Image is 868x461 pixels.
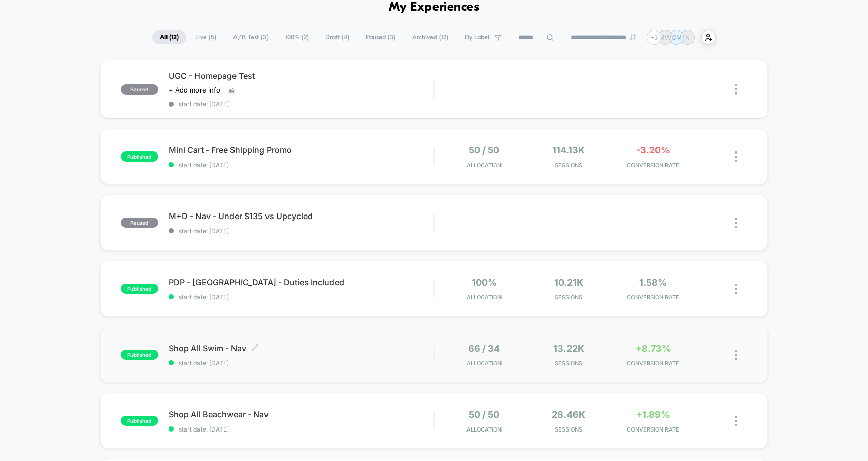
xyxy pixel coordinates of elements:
span: Allocation [466,426,502,433]
span: Sessions [529,360,608,367]
span: UGC - Homepage Test [169,71,434,81]
img: close [735,416,737,426]
span: start date: [DATE] [169,293,434,301]
img: close [735,350,737,360]
span: Allocation [466,360,502,367]
span: start date: [DATE] [169,359,434,367]
span: 50 / 50 [469,145,499,156]
span: CONVERSION RATE [613,162,692,169]
img: end [630,34,636,40]
span: Live ( 5 ) [188,30,224,44]
span: start date: [DATE] [169,100,434,108]
span: 13.22k [553,343,584,354]
span: Shop All Swim - Nav [169,343,434,353]
span: start date: [DATE] [169,425,434,433]
span: 114.13k [552,145,585,156]
span: start date: [DATE] [169,161,434,169]
span: Sessions [529,426,608,433]
img: close [735,218,737,228]
span: Sessions [529,294,608,301]
span: +1.89% [636,409,670,420]
p: CM [672,34,682,41]
span: published [121,350,158,360]
span: Shop All Beachwear - Nav [169,409,434,419]
span: start date: [DATE] [169,227,434,235]
span: -3.20% [636,145,670,156]
img: close [735,84,737,95]
span: Sessions [529,162,608,169]
img: close [735,151,737,162]
span: Draft ( 4 ) [318,30,357,44]
span: 100% [472,277,497,288]
span: 10.21k [554,277,583,288]
span: A/B Test ( 3 ) [225,30,276,44]
span: paused [121,84,158,95]
span: CONVERSION RATE [613,360,692,367]
span: Paused ( 3 ) [358,30,403,44]
span: Allocation [466,294,502,301]
span: 28.46k [552,409,585,420]
span: CONVERSION RATE [613,294,692,301]
span: By Label [465,34,489,41]
span: Mini Cart - Free Shipping Promo [169,145,434,155]
div: + 3 [647,30,661,45]
span: paused [121,218,158,228]
span: + Add more info [169,86,220,94]
span: Allocation [466,162,502,169]
span: published [121,151,158,162]
img: close [735,284,737,294]
span: M+D - Nav - Under $135 vs Upcycled [169,211,434,221]
span: All ( 12 ) [152,30,186,44]
span: Archived ( 12 ) [405,30,456,44]
span: published [121,416,158,426]
span: 1.58% [639,277,667,288]
p: N [685,34,690,41]
span: published [121,284,158,294]
p: MW [659,34,671,41]
span: 50 / 50 [469,409,499,420]
span: 66 / 34 [468,343,500,354]
span: PDP - [GEOGRAPHIC_DATA] - Duties Included [169,277,434,287]
span: 100% ( 2 ) [278,30,316,44]
span: CONVERSION RATE [613,426,692,433]
span: +8.73% [636,343,671,354]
